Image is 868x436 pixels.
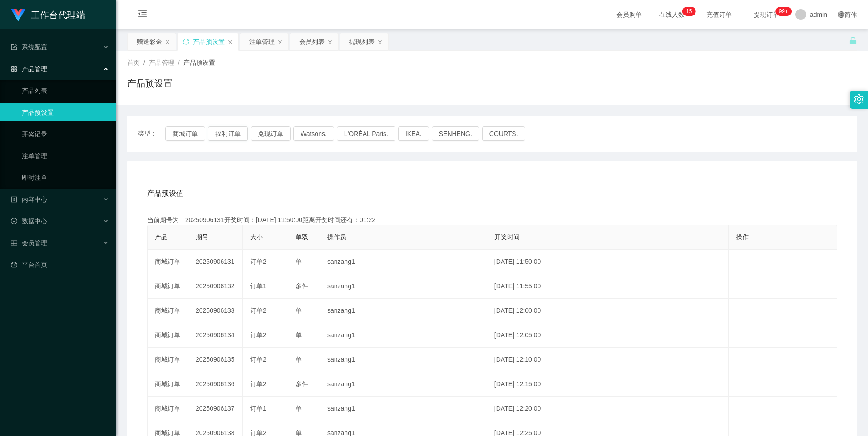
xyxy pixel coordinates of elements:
td: sanzang1 [320,274,487,299]
span: 操作员 [327,233,346,241]
i: 图标: global [838,11,844,18]
a: 开奖记录 [22,125,109,143]
h1: 产品预设置 [127,77,173,90]
span: 会员管理 [11,239,47,247]
i: 图标: profile [11,196,17,203]
i: 图标: close [377,39,383,45]
span: 开奖时间 [494,233,520,241]
span: 多件 [296,282,308,290]
td: 商城订单 [148,274,188,299]
span: 在线人数 [655,11,689,18]
td: 20250906134 [188,323,243,348]
span: 单 [296,331,302,339]
td: sanzang1 [320,250,487,274]
td: 商城订单 [148,299,188,323]
a: 图标: dashboard平台首页 [11,256,109,274]
span: 系统配置 [11,44,47,51]
button: COURTS. [482,126,525,141]
span: 订单2 [250,331,266,339]
td: [DATE] 12:05:00 [487,323,729,348]
td: 商城订单 [148,323,188,348]
td: 20250906137 [188,397,243,421]
a: 产品预设置 [22,103,109,121]
td: 20250906133 [188,299,243,323]
td: 20250906135 [188,348,243,372]
i: 图标: check-circle-o [11,218,17,224]
span: 订单1 [250,282,266,290]
span: 单 [296,307,302,314]
td: sanzang1 [320,372,487,397]
span: / [143,59,145,66]
span: 类型： [138,126,165,141]
td: 20250906131 [188,250,243,274]
button: 商城订单 [165,126,205,141]
td: 商城订单 [148,372,188,397]
span: 多件 [296,380,308,388]
div: 注单管理 [249,33,275,50]
span: 订单2 [250,258,266,265]
span: 操作 [736,233,749,241]
div: 当前期号为：20250906131开奖时间：[DATE] 11:50:00距离开奖时间还有：01:22 [147,215,837,225]
i: 图标: sync [183,39,189,45]
i: 图标: close [277,39,283,45]
td: 商城订单 [148,397,188,421]
span: 单双 [296,233,308,241]
button: Watsons. [293,126,334,141]
td: sanzang1 [320,323,487,348]
img: logo.9652507e.png [11,9,25,22]
td: [DATE] 11:50:00 [487,250,729,274]
a: 即时注单 [22,169,109,187]
span: 大小 [250,233,263,241]
div: 提现列表 [349,33,375,50]
div: 赠送彩金 [137,33,162,50]
span: 产品预设置 [183,59,215,66]
a: 产品列表 [22,82,109,100]
span: 单 [296,258,302,265]
sup: 15 [682,7,695,16]
td: sanzang1 [320,299,487,323]
td: 20250906136 [188,372,243,397]
span: 产品 [155,233,168,241]
td: sanzang1 [320,348,487,372]
span: 充值订单 [702,11,736,18]
span: 内容中心 [11,196,47,203]
sup: 1088 [775,7,792,16]
span: 产品管理 [149,59,174,66]
span: 产品管理 [11,65,47,73]
td: 商城订单 [148,348,188,372]
span: 提现订单 [749,11,784,18]
span: 产品预设值 [147,188,183,199]
i: 图标: close [327,39,333,45]
i: 图标: table [11,240,17,246]
div: 会员列表 [299,33,325,50]
h1: 工作台代理端 [31,0,85,29]
i: 图标: form [11,44,17,50]
a: 工作台代理端 [11,11,85,18]
i: 图标: close [165,39,170,45]
td: [DATE] 11:55:00 [487,274,729,299]
span: 订单2 [250,307,266,314]
i: 图标: menu-fold [127,0,158,29]
span: 数据中心 [11,218,47,225]
p: 5 [689,7,692,16]
span: 单 [296,356,302,363]
td: [DATE] 12:10:00 [487,348,729,372]
button: L'ORÉAL Paris. [337,126,395,141]
i: 图标: unlock [849,37,857,45]
td: 商城订单 [148,250,188,274]
button: IKEA. [398,126,429,141]
a: 注单管理 [22,147,109,165]
td: [DATE] 12:15:00 [487,372,729,397]
div: 产品预设置 [193,33,225,50]
span: 首页 [127,59,140,66]
p: 1 [686,7,689,16]
i: 图标: appstore-o [11,66,17,72]
td: sanzang1 [320,397,487,421]
td: 20250906132 [188,274,243,299]
td: [DATE] 12:00:00 [487,299,729,323]
span: 订单2 [250,356,266,363]
button: 兑现订单 [251,126,291,141]
span: 订单1 [250,405,266,412]
button: 福利订单 [208,126,248,141]
span: 期号 [196,233,208,241]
